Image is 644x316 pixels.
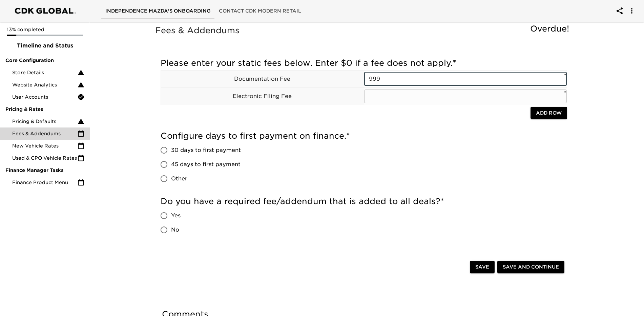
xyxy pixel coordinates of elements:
[161,92,364,100] p: Electronic Filing Fee
[219,7,301,15] span: Contact CDK Modern Retail
[531,107,567,119] button: Add Row
[161,131,567,141] h5: Configure days to first payment on finance.
[12,155,78,161] span: Used & CPO Vehicle Rates
[536,109,562,117] span: Add Row
[475,263,489,271] span: Save
[155,25,573,36] h5: Fees & Addendums
[470,261,495,273] button: Save
[12,179,78,186] span: Finance Product Menu
[611,3,628,19] button: account of current user
[12,130,78,137] span: Fees & Addendums
[105,7,211,15] span: Independence Mazda's Onboarding
[12,94,78,100] span: User Accounts
[503,263,559,271] span: Save and Continue
[12,69,78,76] span: Store Details
[5,167,84,174] span: Finance Manager Tasks
[497,261,564,273] button: Save and Continue
[7,26,83,33] p: 13% completed
[171,212,181,220] span: Yes
[171,146,241,154] span: 30 days to first payment
[12,118,78,125] span: Pricing & Defaults
[161,58,567,68] h5: Please enter your static fees below. Enter $0 if a fee does not apply.
[171,226,179,234] span: No
[5,57,84,64] span: Core Configuration
[171,160,241,169] span: 45 days to first payment
[161,196,567,207] h5: Do you have a required fee/addendum that is added to all deals?
[530,24,569,34] span: Overdue!
[12,81,78,88] span: Website Analytics
[171,175,187,183] span: Other
[624,3,640,19] button: account of current user
[5,42,84,50] span: Timeline and Status
[161,75,364,83] p: Documentation Fee
[5,106,84,113] span: Pricing & Rates
[12,142,78,149] span: New Vehicle Rates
